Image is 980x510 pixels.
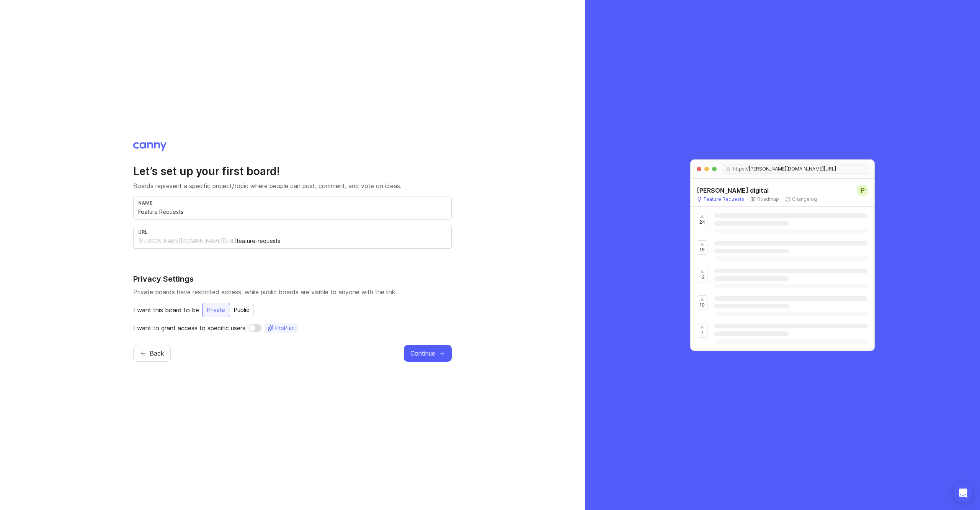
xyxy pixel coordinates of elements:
p: 7 [701,330,704,336]
p: 16 [699,247,705,253]
h5: [PERSON_NAME] digital [697,186,769,195]
button: Back [133,345,171,362]
p: 10 [699,302,705,308]
p: Boards represent a specific project/topic where people can post, comment, and vote on ideas. [133,181,452,190]
span: Pro Plan [275,324,295,332]
button: Continue [404,345,452,362]
div: Open Intercom Messenger [954,484,972,502]
p: Roadmap [757,196,779,202]
p: 12 [700,274,705,280]
span: Continue [410,349,435,358]
div: url [138,229,447,235]
p: I want to grant access to specific users [133,323,245,333]
h2: Let’s set up your first board! [133,164,452,178]
p: I want this board to be [133,305,199,315]
div: [PERSON_NAME][DOMAIN_NAME][URL] [138,237,237,245]
img: Canny logo [133,142,167,151]
p: Feature Requests [704,196,744,202]
p: 24 [699,219,705,225]
p: Changelog [792,196,817,202]
button: Public [229,303,254,317]
p: Private boards have restricted access, while public boards are visible to anyone with the link. [133,287,452,297]
div: P [857,185,868,196]
span: [PERSON_NAME][DOMAIN_NAME][URL] [749,166,836,172]
div: name [138,200,447,206]
h4: Privacy Settings [133,274,452,284]
input: e.g. Feature Requests [138,208,447,216]
span: Back [150,349,164,358]
span: https:// [730,166,749,172]
button: Private [202,303,230,317]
